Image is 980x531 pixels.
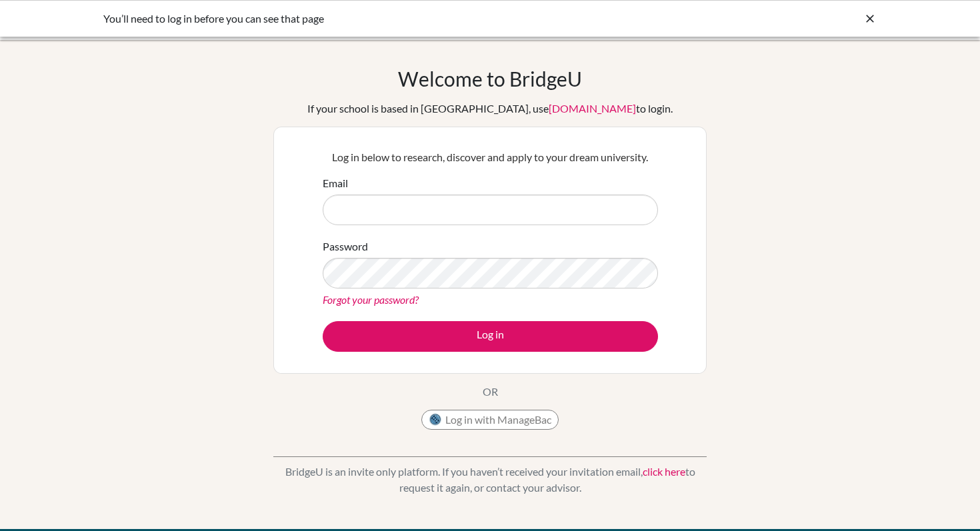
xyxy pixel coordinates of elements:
button: Log in [323,321,658,352]
label: Password [323,239,368,255]
a: Forgot your password? [323,293,419,306]
p: OR [483,384,498,400]
label: Email [323,175,348,191]
h1: Welcome to BridgeU [398,67,582,91]
p: Log in below to research, discover and apply to your dream university. [323,149,658,165]
button: Log in with ManageBac [421,410,559,430]
div: If your school is based in [GEOGRAPHIC_DATA], use to login. [307,101,673,117]
div: You’ll need to log in before you can see that page [103,11,677,27]
p: BridgeU is an invite only platform. If you haven’t received your invitation email, to request it ... [273,464,707,496]
a: click here [643,465,685,478]
a: [DOMAIN_NAME] [549,102,636,115]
